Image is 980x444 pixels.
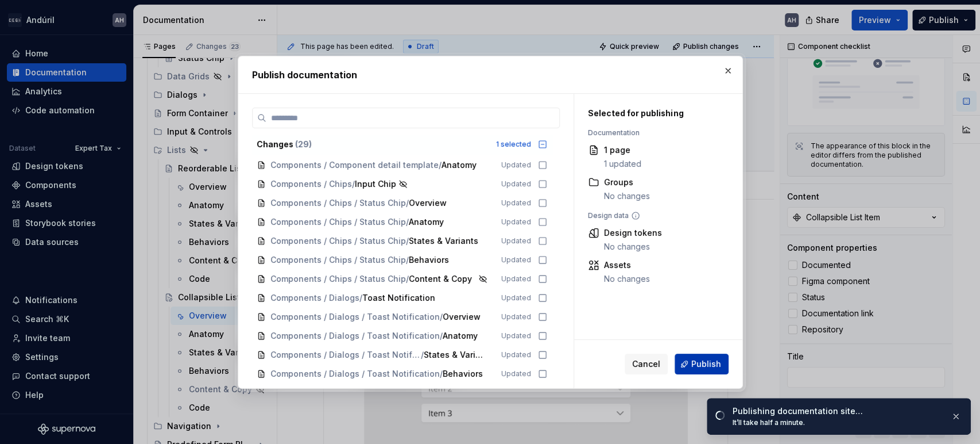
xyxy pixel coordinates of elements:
[440,330,443,342] span: /
[406,273,409,285] span: /
[257,139,489,150] div: Changes
[501,369,531,378] span: Updated
[421,387,476,399] span: Content & Copy
[270,235,406,247] span: Components / Chips / Status Chip
[409,254,449,266] span: Behaviors
[501,312,531,321] span: Updated
[406,197,409,209] span: /
[588,211,715,220] div: Design data
[423,349,485,361] span: States & Variants
[362,292,435,304] span: Toast Notification
[604,190,650,202] div: No changes
[270,197,406,209] span: Components / Chips / Status Chip
[604,144,641,156] div: 1 page
[409,273,472,285] span: Content & Copy
[295,139,312,149] span: ( 29 )
[418,387,421,399] span: /
[406,254,409,266] span: /
[501,350,531,359] span: Updated
[270,292,359,304] span: Components / Dialogs
[352,178,355,190] span: /
[409,235,478,247] span: States & Variants
[501,293,531,303] span: Updated
[252,68,729,82] h2: Publish documentation
[501,179,531,189] span: Updated
[270,311,440,323] span: Components / Dialogs / Toast Notification
[604,227,662,239] div: Design tokens
[406,235,409,247] span: /
[501,160,531,170] span: Updated
[443,368,483,380] span: Behaviors
[604,177,650,188] div: Groups
[270,349,421,361] span: Components / Dialogs / Toast Notification
[270,159,439,171] span: Components / Component detail template
[604,158,641,170] div: 1 updated
[270,387,418,399] span: Components / Dialogs / Toast Notification
[496,140,531,149] div: 1 selected
[270,254,406,266] span: Components / Chips / Status Chip
[440,311,443,323] span: /
[270,273,406,285] span: Components / Chips / Status Chip
[409,197,447,209] span: Overview
[501,331,531,340] span: Updated
[733,405,942,417] div: Publishing documentation site…
[406,216,409,228] span: /
[604,259,650,271] div: Assets
[691,358,721,370] span: Publish
[675,354,729,374] button: Publish
[443,330,478,342] span: Anatomy
[501,217,531,227] span: Updated
[501,255,531,265] span: Updated
[632,358,660,370] span: Cancel
[440,368,443,380] span: /
[604,241,662,252] div: No changes
[501,274,531,284] span: Updated
[270,178,352,190] span: Components / Chips
[441,159,477,171] span: Anatomy
[439,159,441,171] span: /
[355,178,396,190] span: Input Chip
[409,216,444,228] span: Anatomy
[588,128,715,137] div: Documentation
[359,292,362,304] span: /
[443,311,481,323] span: Overview
[588,108,715,119] div: Selected for publishing
[270,368,440,380] span: Components / Dialogs / Toast Notification
[733,418,942,427] div: It’ll take half a minute.
[604,273,650,285] div: No changes
[270,216,406,228] span: Components / Chips / Status Chip
[625,354,668,374] button: Cancel
[420,349,423,361] span: /
[270,330,440,342] span: Components / Dialogs / Toast Notification
[501,198,531,208] span: Updated
[501,236,531,246] span: Updated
